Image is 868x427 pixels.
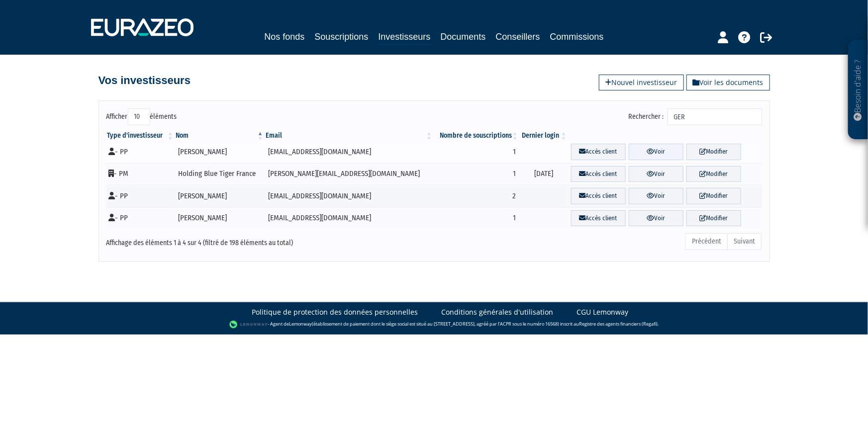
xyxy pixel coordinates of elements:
[10,320,858,330] div: - Agent de (établissement de paiement dont le siège social est situé au [STREET_ADDRESS], agréé p...
[441,30,486,44] a: Documents
[265,131,434,141] th: Email : activer pour trier la colonne par ordre croissant
[378,30,430,45] a: Investisseurs
[629,188,683,204] a: Voir
[265,141,434,163] td: [EMAIL_ADDRESS][DOMAIN_NAME]
[289,321,312,328] a: Lemonway
[106,131,175,141] th: Type d'investisseur : activer pour trier la colonne par ordre croissant
[629,108,762,125] label: Rechercher :
[686,210,741,227] a: Modifier
[686,75,770,90] a: Voir les documents
[106,163,175,185] td: - PM
[577,307,629,317] a: CGU Lemonway
[106,207,175,230] td: - PP
[265,207,434,230] td: [EMAIL_ADDRESS][DOMAIN_NAME]
[568,131,762,141] th: &nbsp;
[519,131,568,141] th: Dernier login : activer pour trier la colonne par ordre croissant
[229,320,268,330] img: logo-lemonway.png
[599,75,684,90] a: Nouvel investisseur
[433,141,519,163] td: 1
[496,30,540,44] a: Conseillers
[98,75,191,86] h4: Vos investisseurs
[519,163,568,185] td: [DATE]
[433,207,519,230] td: 1
[571,144,626,160] a: Accès client
[106,232,371,248] div: Affichage des éléments 1 à 4 sur 4 (filtré de 198 éléments au total)
[106,108,177,125] label: Afficher éléments
[686,144,741,160] a: Modifier
[265,163,434,185] td: [PERSON_NAME][EMAIL_ADDRESS][DOMAIN_NAME]
[91,18,193,36] img: 1732889491-logotype_eurazeo_blanc_rvb.png
[265,185,434,207] td: [EMAIL_ADDRESS][DOMAIN_NAME]
[571,166,626,182] a: Accès client
[175,207,265,230] td: [PERSON_NAME]
[853,45,864,135] p: Besoin d'aide ?
[686,188,741,204] a: Modifier
[571,210,626,227] a: Accès client
[264,30,304,44] a: Nos fonds
[571,188,626,204] a: Accès client
[433,185,519,207] td: 2
[128,108,150,125] select: Afficheréléments
[252,307,418,317] a: Politique de protection des données personnelles
[175,163,265,185] td: Holding Blue Tiger France
[106,141,175,163] td: - PP
[629,166,683,182] a: Voir
[175,141,265,163] td: [PERSON_NAME]
[686,166,741,182] a: Modifier
[175,185,265,207] td: [PERSON_NAME]
[629,210,683,227] a: Voir
[629,144,683,160] a: Voir
[550,30,604,44] a: Commissions
[175,131,265,141] th: Nom : activer pour trier la colonne par ordre d&eacute;croissant
[579,321,658,328] a: Registre des agents financiers (Regafi)
[314,30,368,44] a: Souscriptions
[668,108,762,125] input: Rechercher :
[433,163,519,185] td: 1
[442,307,554,317] a: Conditions générales d'utilisation
[106,185,175,207] td: - PP
[433,131,519,141] th: Nombre de souscriptions : activer pour trier la colonne par ordre croissant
